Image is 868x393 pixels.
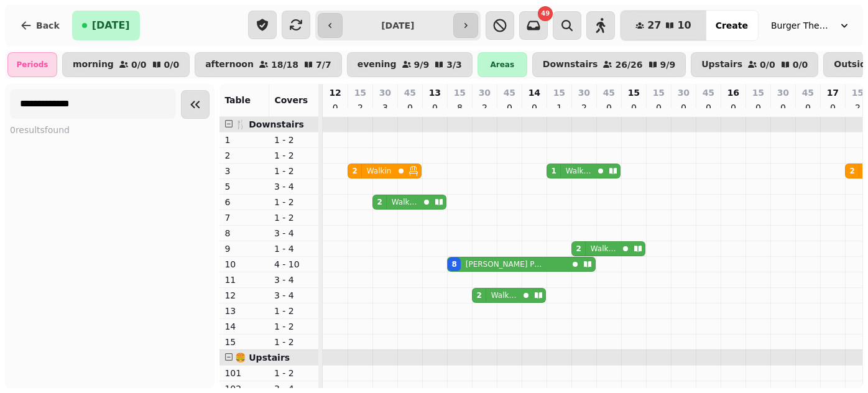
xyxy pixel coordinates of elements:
[476,290,481,300] div: 2
[164,60,180,69] p: 0 / 0
[224,196,264,208] p: 6
[329,86,341,99] p: 12
[274,320,314,333] p: 1 - 2
[566,166,593,176] p: Walk-in
[271,60,298,69] p: 18 / 18
[224,367,264,379] p: 101
[224,134,264,146] p: 1
[73,60,114,70] p: morning
[716,21,748,30] span: Create
[429,86,441,99] p: 13
[92,21,130,30] span: [DATE]
[603,86,615,99] p: 45
[451,259,456,269] div: 8
[274,336,314,348] p: 1 - 2
[7,52,57,77] div: Periods
[753,101,763,114] p: 0
[802,86,814,99] p: 45
[454,86,466,99] p: 15
[771,19,833,32] span: Burger Theory
[235,353,290,363] span: 🍔 Upstairs
[615,60,642,69] p: 26 / 26
[274,243,314,255] p: 1 - 4
[367,166,392,176] p: Walkin
[430,101,440,114] p: 0
[849,166,854,176] div: 2
[224,320,264,333] p: 14
[10,124,210,136] div: 0 result s found
[380,101,390,114] p: 3
[529,101,539,114] p: 0
[478,52,527,77] div: Areas
[553,86,565,99] p: 15
[777,86,789,99] p: 30
[274,149,314,162] p: 1 - 2
[274,367,314,379] p: 1 - 2
[392,197,418,207] p: Walk-in
[852,101,862,114] p: 2
[660,60,676,69] p: 9 / 9
[621,11,706,40] button: 2710
[274,196,314,208] p: 1 - 2
[354,86,366,99] p: 15
[358,60,397,70] p: evening
[224,258,264,270] p: 10
[274,305,314,317] p: 1 - 2
[347,52,473,77] button: evening9/93/3
[543,60,598,70] p: Downstairs
[793,60,808,69] p: 0 / 0
[352,166,357,176] div: 2
[491,290,518,300] p: Walk-in
[703,86,714,99] p: 45
[274,180,314,193] p: 3 - 4
[72,11,140,40] button: [DATE]
[224,243,264,255] p: 9
[703,101,713,114] p: 0
[479,86,491,99] p: 30
[446,60,462,69] p: 3 / 3
[852,86,864,99] p: 15
[224,180,264,193] p: 5
[274,274,314,286] p: 3 - 4
[578,86,590,99] p: 30
[803,101,813,114] p: 0
[414,60,430,69] p: 9 / 9
[316,60,331,69] p: 7 / 7
[224,149,264,162] p: 2
[62,52,190,77] button: morning0/00/0
[274,227,314,239] p: 3 - 4
[274,165,314,177] p: 1 - 2
[274,95,308,105] span: Covers
[529,86,540,99] p: 14
[405,101,415,114] p: 0
[576,244,581,254] div: 2
[591,244,617,254] p: Walk-in
[181,90,210,119] button: Collapse sidebar
[752,86,764,99] p: 15
[404,86,416,99] p: 45
[677,21,691,30] span: 10
[224,289,264,302] p: 12
[504,101,514,114] p: 0
[235,119,304,129] span: 🍴 Downstairs
[10,11,70,40] button: Back
[727,86,739,99] p: 16
[330,101,340,114] p: 0
[828,101,838,114] p: 0
[706,11,758,40] button: Create
[195,52,342,77] button: afternoon18/187/7
[224,95,251,105] span: Table
[224,227,264,239] p: 8
[274,258,314,270] p: 4 - 10
[355,101,365,114] p: 2
[728,101,738,114] p: 0
[205,60,254,70] p: afternoon
[224,274,264,286] p: 11
[778,101,788,114] p: 0
[678,86,690,99] p: 30
[653,86,665,99] p: 15
[628,86,640,99] p: 15
[455,101,464,114] p: 8
[760,60,775,69] p: 0 / 0
[131,60,147,69] p: 0 / 0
